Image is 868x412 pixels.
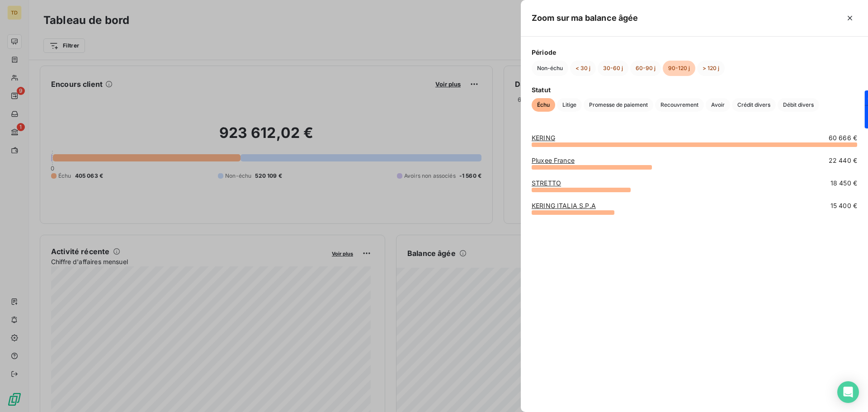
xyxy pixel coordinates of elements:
button: Échu [532,98,555,112]
button: 30-60 j [598,61,628,76]
button: Crédit divers [732,98,776,112]
span: 15 400 € [830,201,857,210]
a: Pluxee France [532,156,575,164]
button: 90-120 j [663,61,695,76]
span: 18 450 € [830,179,857,188]
button: Recouvrement [655,98,704,112]
button: 60-90 j [630,61,661,76]
span: Période [532,47,857,57]
span: 22 440 € [829,156,857,165]
div: Open Intercom Messenger [837,381,859,403]
button: > 120 j [697,61,725,76]
button: Débit divers [778,98,819,112]
a: KERING [532,134,555,142]
h5: Zoom sur ma balance âgée [532,12,638,24]
button: Non-échu [532,61,568,76]
button: < 30 j [570,61,596,76]
span: 60 666 € [829,133,857,142]
a: STRETTO [532,179,561,187]
span: Statut [532,85,857,95]
button: Litige [557,98,582,112]
button: Promesse de paiement [584,98,653,112]
a: KERING ITALIA S.P.A [532,202,596,209]
button: Avoir [706,98,730,112]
